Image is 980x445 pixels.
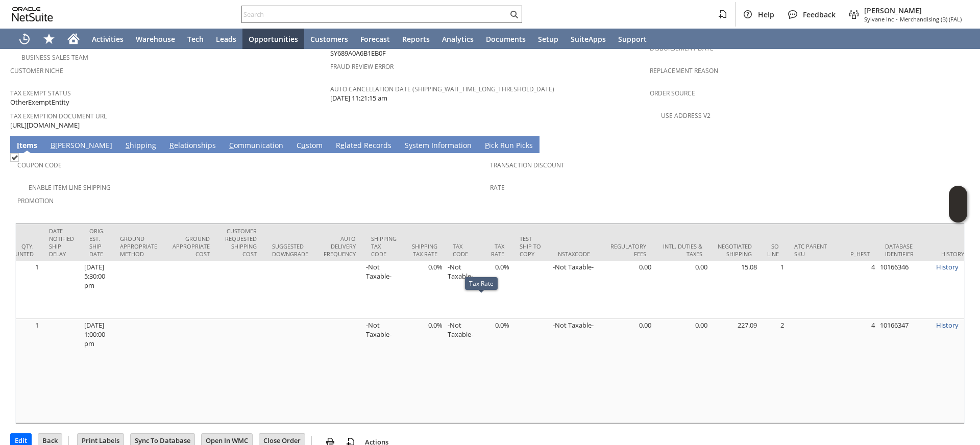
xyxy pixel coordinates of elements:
[402,34,430,44] span: Reports
[396,29,436,49] a: Reports
[885,242,926,258] div: Database Identifier
[294,140,325,152] a: Custom
[229,140,234,150] span: C
[598,261,654,319] td: 0.00
[363,319,404,423] td: -Not Taxable-
[10,153,19,162] img: Checked
[49,227,74,258] div: Date Notified Ship Delay
[227,140,286,152] a: Communication
[249,34,298,44] span: Opportunities
[67,33,80,45] svg: Home
[532,29,565,49] a: Setup
[550,261,598,319] td: -Not Taxable-
[21,53,88,62] a: Business Sales Team
[843,319,877,423] td: 4
[951,138,964,151] a: Unrolled view on
[864,6,962,15] span: [PERSON_NAME]
[173,235,210,258] div: Ground Appropriate Cost
[803,10,836,19] span: Feedback
[508,8,520,20] svg: Search
[333,140,394,152] a: Related Records
[483,319,512,423] td: 0.0%
[120,235,157,258] div: Ground Appropriate Method
[485,140,489,150] span: P
[710,261,759,319] td: 15.08
[371,235,397,258] div: Shipping Tax Code
[491,242,504,258] div: Tax Rate
[877,319,934,423] td: 10166347
[442,34,474,44] span: Analytics
[10,97,69,107] span: OtherExemptEntity
[402,140,474,152] a: System Information
[767,242,779,258] div: SO Line
[758,10,774,19] span: Help
[17,196,54,205] a: Promotion
[571,34,606,44] span: SuiteApps
[759,261,787,319] td: 1
[550,319,598,423] td: -Not Taxable-
[877,261,934,319] td: 10166346
[538,34,558,44] span: Setup
[330,48,386,58] span: SY689A0A6B1EB0F
[10,89,71,97] a: Tax Exempt Status
[864,15,894,23] span: Sylvane Inc
[482,140,535,152] a: Pick Run Picks
[843,261,877,319] td: 4
[949,205,967,223] span: Oracle Guided Learning Widget. To move around, please hold and drag
[51,140,55,150] span: B
[936,262,959,271] a: History
[10,120,80,130] span: [URL][DOMAIN_NAME]
[304,29,354,49] a: Customers
[598,319,654,423] td: 0.00
[340,140,345,150] span: e
[43,33,55,45] svg: Shortcuts
[718,242,752,258] div: Negotiated Shipping
[310,34,348,44] span: Customers
[445,319,483,423] td: -Not Taxable-
[10,112,107,120] a: Tax Exemption Document URL
[17,140,19,150] span: I
[136,34,175,44] span: Warehouse
[187,34,204,44] span: Tech
[936,320,959,330] a: History
[650,89,695,97] a: Order Source
[130,29,181,49] a: Warehouse
[89,227,105,258] div: Orig. Est. Ship Date
[242,29,304,49] a: Opportunities
[216,34,236,44] span: Leads
[949,186,967,222] iframe: Click here to launch Oracle Guided Learning Help Panel
[48,140,115,152] a: B[PERSON_NAME]
[794,242,835,258] div: ATC Parent SKU
[850,250,870,258] div: P_HFST
[409,140,412,150] span: y
[167,140,218,152] a: Relationships
[650,66,718,75] a: Replacement reason
[486,34,526,44] span: Documents
[896,15,898,23] span: -
[360,34,390,44] span: Forecast
[654,319,710,423] td: 0.00
[17,161,62,169] a: Coupon Code
[86,29,130,49] a: Activities
[126,140,130,150] span: S
[654,261,710,319] td: 0.00
[210,29,242,49] a: Leads
[37,29,61,49] div: Shortcuts
[123,140,159,152] a: Shipping
[436,29,480,49] a: Analytics
[92,34,124,44] span: Activities
[225,227,257,258] div: Customer Requested Shipping Cost
[520,235,543,258] div: Test Ship To Copy
[354,29,396,49] a: Forecast
[404,261,445,319] td: 0.0%
[483,261,512,319] td: 0.0%
[941,250,964,258] div: History
[404,319,445,423] td: 0.0%
[82,261,112,319] td: [DATE] 5:30:00 pm
[710,319,759,423] td: 227.09
[480,29,532,49] a: Documents
[301,140,306,150] span: u
[169,140,174,150] span: R
[759,319,787,423] td: 2
[14,140,40,152] a: Items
